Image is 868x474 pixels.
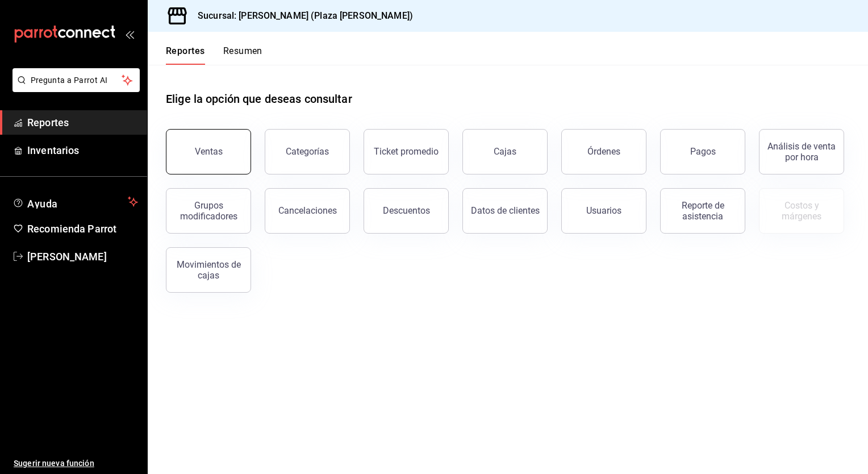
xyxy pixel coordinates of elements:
button: Datos de clientes [462,188,548,234]
div: Órdenes [587,146,620,157]
div: navigation tabs [166,45,262,65]
button: open_drawer_menu [125,30,134,39]
button: Reportes [166,45,205,65]
button: Ticket promedio [364,129,449,174]
a: Pregunta a Parrot AI [8,82,140,94]
div: Movimientos de cajas [173,259,244,281]
a: Cajas [462,129,548,174]
div: Costos y márgenes [766,200,837,222]
div: Ventas [195,146,223,157]
span: Inventarios [27,143,138,158]
span: [PERSON_NAME] [27,249,138,264]
div: Reporte de asistencia [667,200,738,222]
button: Categorías [265,129,350,174]
span: Reportes [27,115,138,130]
h3: Sucursal: [PERSON_NAME] (Plaza [PERSON_NAME]) [189,9,413,23]
button: Descuentos [364,188,449,234]
span: Ayuda [27,195,123,209]
div: Datos de clientes [471,205,540,216]
button: Reporte de asistencia [660,188,745,234]
button: Usuarios [561,188,646,234]
button: Pregunta a Parrot AI [12,68,140,92]
span: Pregunta a Parrot AI [31,74,122,86]
button: Movimientos de cajas [166,247,251,293]
h1: Elige la opción que deseas consultar [166,90,352,107]
button: Cancelaciones [265,188,350,234]
div: Cajas [494,145,517,159]
div: Pagos [690,146,716,157]
button: Contrata inventarios para ver este reporte [759,188,844,234]
div: Categorías [286,146,329,157]
button: Grupos modificadores [166,188,251,234]
div: Cancelaciones [278,205,337,216]
button: Análisis de venta por hora [759,129,844,174]
button: Resumen [223,45,262,65]
div: Análisis de venta por hora [766,141,837,163]
div: Grupos modificadores [173,200,244,222]
button: Pagos [660,129,745,174]
div: Usuarios [586,205,621,216]
div: Descuentos [383,205,430,216]
div: Ticket promedio [374,146,439,157]
button: Órdenes [561,129,646,174]
button: Ventas [166,129,251,174]
span: Recomienda Parrot [27,221,138,236]
span: Sugerir nueva función [14,458,138,469]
